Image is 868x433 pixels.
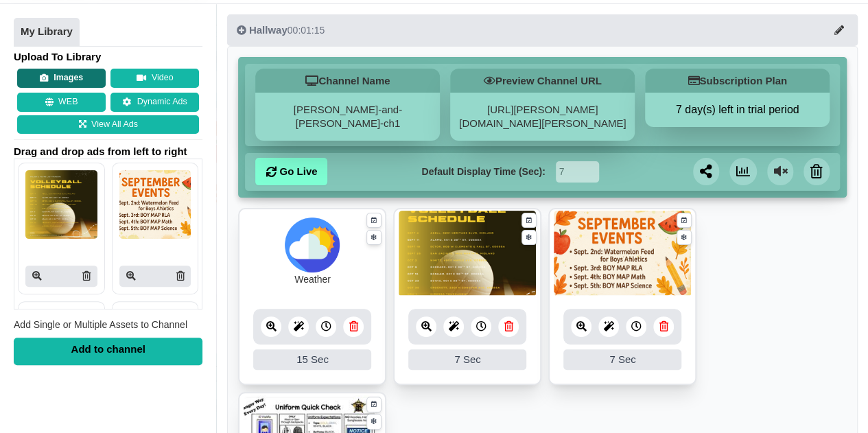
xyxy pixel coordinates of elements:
img: P250x250 image processing20250905 996236 1216n7s [25,170,97,239]
a: Dynamic Ads [110,93,199,112]
a: Go Live [255,158,327,185]
div: [PERSON_NAME]-and-[PERSON_NAME]-ch1 [255,93,440,141]
label: Default Display Time (Sec): [421,165,545,179]
div: 7 Sec [563,349,681,370]
h5: Preview Channel URL [450,69,635,93]
div: Add to channel [14,338,202,365]
button: 7 day(s) left in trial period [645,103,830,117]
div: 00:01:15 [237,23,325,37]
button: Hallway00:01:15 [227,14,858,46]
span: Hallway [249,24,288,36]
button: WEB [17,93,106,112]
a: My Library [14,18,80,47]
div: 15 Sec [253,349,371,370]
img: 2.760 mb [554,211,691,296]
div: Weather [294,272,331,287]
div: 7 Sec [408,349,526,370]
h5: Channel Name [255,69,440,93]
input: Seconds [556,161,599,183]
button: Video [110,69,199,88]
a: [URL][PERSON_NAME][DOMAIN_NAME][PERSON_NAME] [459,104,626,129]
iframe: Chat Widget [799,367,868,433]
span: Drag and drop ads from left to right [14,145,202,159]
img: P250x250 image processing20250905 996236 40m1oj [119,170,191,239]
a: View All Ads [17,115,199,134]
h4: Upload To Library [14,50,202,64]
img: Cloudy [285,218,340,272]
span: Add Single or Multiple Assets to Channel [14,319,187,330]
img: 842.610 kb [399,211,536,296]
h5: Subscription Plan [645,69,830,93]
button: Images [17,69,106,88]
